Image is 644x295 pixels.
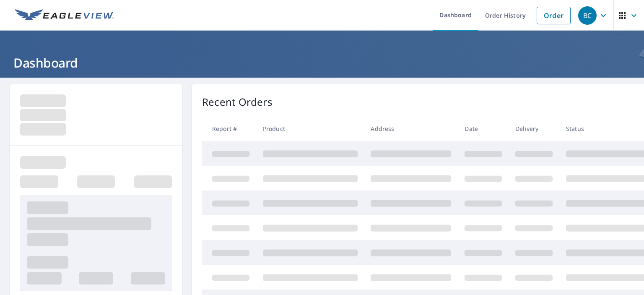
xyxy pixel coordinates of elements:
[458,116,509,141] th: Date
[364,116,458,141] th: Address
[202,94,273,110] p: Recent Orders
[202,116,256,141] th: Report #
[509,116,559,141] th: Delivery
[537,7,571,24] a: Order
[256,116,364,141] th: Product
[10,54,634,71] h1: Dashboard
[15,9,114,22] img: EV Logo
[578,6,597,25] div: BC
